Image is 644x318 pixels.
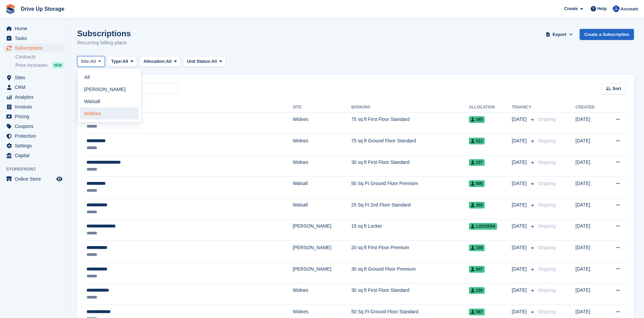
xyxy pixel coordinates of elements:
button: Type: All [108,56,137,67]
span: [DATE] [512,159,528,166]
span: Ongoing [538,245,556,250]
td: [DATE] [576,219,605,241]
span: Export [552,31,566,38]
span: Ongoing [538,202,556,208]
span: All [211,58,217,65]
span: 345 [469,116,485,123]
td: 50 Sq Ft Ground Floor Premium [351,177,469,198]
p: Recurring billing plans [77,39,131,47]
a: Walsall [80,95,139,107]
h1: Subscriptions [77,29,131,38]
span: Ongoing [538,287,556,293]
span: Account [621,6,638,12]
td: Widnes [293,155,352,177]
span: 005 [469,180,485,187]
span: Locker4 [469,223,497,230]
img: Widnes Team [613,5,620,12]
a: Widnes [80,107,139,120]
span: 013 [469,138,485,144]
span: Invoices [15,102,55,111]
a: menu [3,73,63,82]
span: Type: [111,58,123,65]
span: Ongoing [538,160,556,165]
td: 25 Sq Ft 2nd Floor Standard [351,198,469,220]
td: Walsall [293,177,352,198]
th: Site [293,102,352,113]
span: All [166,58,172,65]
a: menu [3,141,63,150]
span: Unit Status: [187,58,211,65]
span: Create [564,5,578,12]
td: 20 sq ft First Floor Premium [351,241,469,262]
a: menu [3,131,63,141]
span: Tasks [15,34,55,43]
a: menu [3,151,63,160]
a: menu [3,112,63,121]
td: Widnes [293,283,352,305]
td: [DATE] [576,177,605,198]
td: 75 sq ft First Floor Standard [351,112,469,134]
span: 007 [469,266,485,273]
a: menu [3,24,63,33]
span: Ongoing [538,181,556,186]
td: 30 sq ft Ground Floor Premium [351,262,469,283]
span: [DATE] [512,287,528,294]
button: Unit Status: All [183,56,226,67]
span: Site: [81,58,90,65]
a: menu [3,43,63,53]
td: [DATE] [576,112,605,134]
th: Allocation [469,102,512,113]
a: [PERSON_NAME] [80,83,139,95]
a: menu [3,83,63,92]
span: Pricing [15,112,55,121]
span: [DATE] [512,244,528,251]
td: [DATE] [576,198,605,220]
td: [DATE] [576,134,605,155]
td: [PERSON_NAME] [293,219,352,241]
span: Subscriptions [15,43,55,53]
span: [DATE] [512,223,528,230]
a: menu [3,174,63,184]
span: Sites [15,73,55,82]
td: Walsall [293,198,352,220]
button: Allocation: All [140,56,181,67]
span: 230 [469,287,485,294]
th: Customer [85,102,293,113]
th: Booking [351,102,469,113]
span: [DATE] [512,180,528,187]
span: Price increases [15,62,48,69]
span: [DATE] [512,201,528,209]
span: Ongoing [538,223,556,229]
span: [DATE] [512,116,528,123]
td: 30 sq ft First Floor Standard [351,155,469,177]
td: Widnes [293,112,352,134]
span: All [90,58,96,65]
a: Drive Up Storage [18,3,67,14]
td: 30 sq ft First Floor Standard [351,283,469,305]
span: All [122,58,128,65]
span: [DATE] [512,308,528,315]
img: stora-icon-8386f47178a22dfd0bd8f6a31ec36ba5ce8667c1dd55bd0f319d3a0aa187defe.svg [5,4,15,14]
span: Capital [15,151,55,160]
span: Coupons [15,122,55,131]
span: Ongoing [538,309,556,314]
span: [DATE] [512,266,528,273]
a: Contracts [15,54,63,60]
span: Protection [15,131,55,141]
td: [PERSON_NAME] [293,262,352,283]
span: [DATE] [512,137,528,144]
span: 159 [469,244,485,251]
div: NEW [52,62,63,69]
span: 350 [469,202,485,209]
span: CRM [15,83,55,92]
span: Ongoing [538,266,556,272]
span: Ongoing [538,138,556,143]
span: Online Store [15,174,55,184]
td: 75 sq ft Ground Floor Standard [351,134,469,155]
span: 087 [469,309,485,315]
th: Tenancy [512,102,535,113]
td: [DATE] [576,262,605,283]
a: Preview store [55,175,63,183]
td: [PERSON_NAME] [293,241,352,262]
span: Allocation: [144,58,166,65]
